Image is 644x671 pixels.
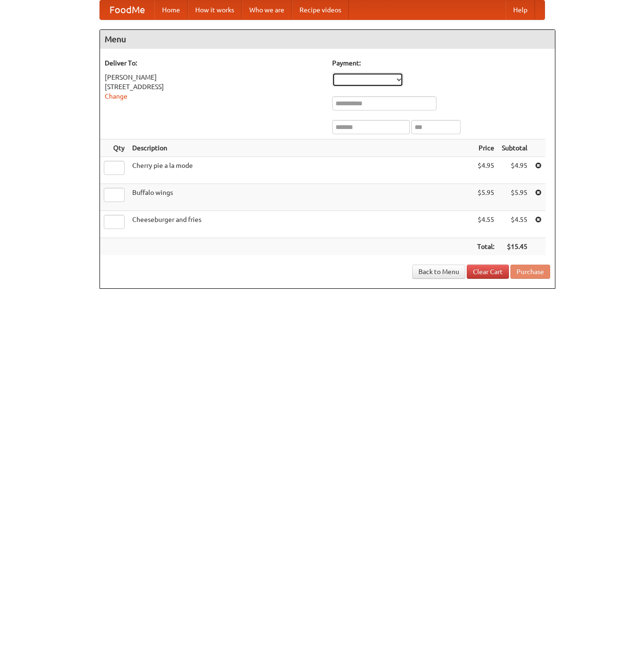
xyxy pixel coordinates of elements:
[105,58,323,68] h5: Deliver To:
[100,0,154,19] a: FoodMe
[467,265,509,279] a: Clear Cart
[332,58,550,68] h5: Payment:
[498,139,531,157] th: Subtotal
[473,184,498,211] td: $5.95
[105,73,323,82] div: [PERSON_NAME]
[128,139,473,157] th: Description
[498,211,531,238] td: $4.55
[128,157,473,184] td: Cherry pie a la mode
[473,238,498,256] th: Total:
[105,92,127,100] a: Change
[498,157,531,184] td: $4.95
[188,0,242,19] a: How it works
[510,265,550,279] button: Purchase
[473,157,498,184] td: $4.95
[473,139,498,157] th: Price
[100,30,555,49] h4: Menu
[506,0,535,19] a: Help
[242,0,292,19] a: Who we are
[128,184,473,211] td: Buffalo wings
[105,82,323,92] div: [STREET_ADDRESS]
[154,0,188,19] a: Home
[292,0,349,19] a: Recipe videos
[498,184,531,211] td: $5.95
[100,139,128,157] th: Qty
[412,265,465,279] a: Back to Menu
[498,238,531,256] th: $15.45
[473,211,498,238] td: $4.55
[128,211,473,238] td: Cheeseburger and fries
